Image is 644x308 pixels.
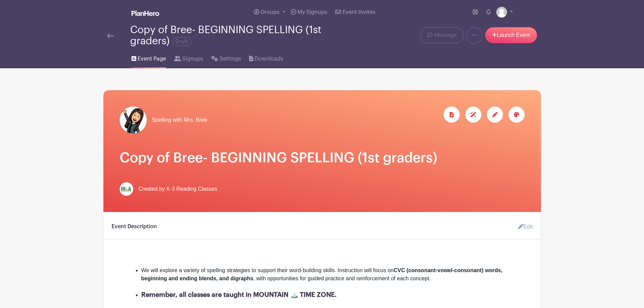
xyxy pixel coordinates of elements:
span: Message [434,31,456,39]
img: default-ce2991bfa6775e67f084385cd625a349d9dcbb7a52a09fb2fda1e96e2d18dcdb.png [496,7,507,18]
span: Event Invites [342,9,375,15]
span: Settings [220,55,241,63]
span: Groups [261,9,280,15]
span: Event Page [138,55,166,63]
span: Downloads [255,55,283,63]
a: Edit [512,220,533,234]
div: Copy of Bree- BEGINNING SPELLING (1st graders) [130,24,349,47]
span: My Signups [297,9,327,15]
li: We will explore a variety of spelling strategies to support their word-building skills. Instructi... [141,266,508,283]
a: Launch Event [485,27,537,43]
a: Spelling with Mrs. Bree [120,106,208,134]
h1: Copy of Bree- BEGINNING SPELLING (1st graders) [120,150,525,166]
span: Signups [182,55,203,63]
span: Spelling with Mrs. Bree [152,116,208,124]
a: Settings [211,47,241,68]
h6: Event Description [112,223,157,230]
strong: Remember, all classes are taught in MOUNTAIN 🏔️ TIME ZONE. [141,291,337,298]
img: back-arrow-29a5d9b10d5bd6ae65dc969a981735edf675c4d7a1fe02e03b50dbd4ba3cdb55.svg [107,33,114,38]
span: Created by K-3 Reading Classes [139,185,217,193]
a: Downloads [249,47,283,68]
img: Mrs%20Bree%20icon.png [120,106,147,134]
a: Event Page [132,47,166,68]
a: Signups [174,47,203,68]
a: Message [420,27,463,43]
img: IHLA%20white%20logo_NEW.png [120,182,133,196]
img: logo_white-6c42ec7e38ccf1d336a20a19083b03d10ae64f83f12c07503d8b9e83406b4c7d.svg [132,10,159,16]
span: Draft [172,37,191,46]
